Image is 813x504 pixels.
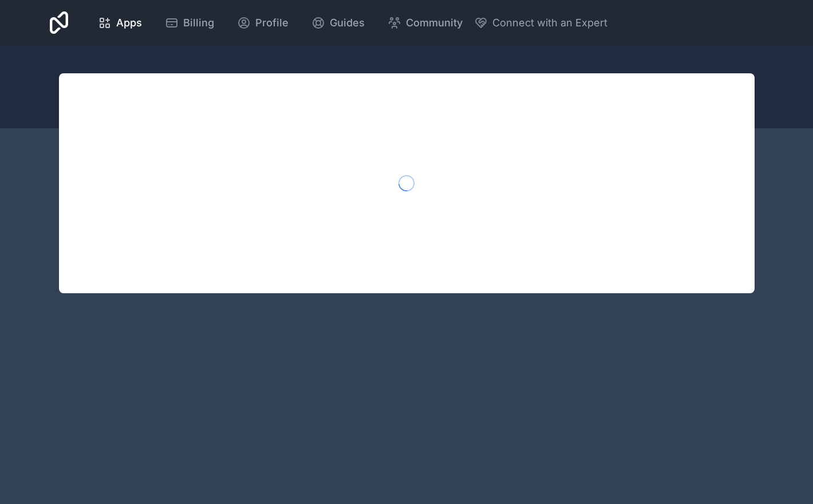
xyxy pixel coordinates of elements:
span: Community [406,15,463,31]
span: Billing [183,15,214,31]
button: Connect with an Expert [474,15,607,31]
a: Community [378,10,472,36]
span: Connect with an Expert [492,15,607,31]
a: Billing [156,10,223,36]
span: Profile [255,15,289,31]
span: Guides [330,15,365,31]
span: Apps [116,15,142,31]
a: Guides [302,10,374,36]
a: Apps [89,10,151,36]
a: Profile [228,10,298,36]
